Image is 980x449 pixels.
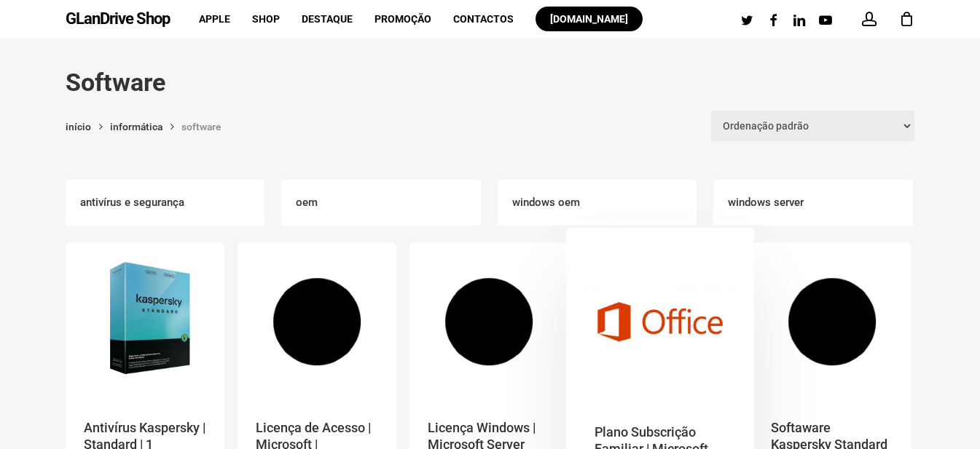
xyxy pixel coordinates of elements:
a: Plano Subscrição Familiar | Microsoft | M365 Family | PT | 1 Ano [581,242,740,401]
span: Software [181,121,221,132]
h2: Windows oem [498,180,697,226]
a: Início [66,120,91,133]
a: Destaque [302,14,353,24]
span: [DOMAIN_NAME] [550,13,628,25]
a: [DOMAIN_NAME] [536,14,643,24]
a: Visit product category Windows Server [713,180,912,226]
a: Promoção [375,14,431,24]
img: Placeholder [581,242,740,401]
span: Contactos [453,13,514,25]
a: Apple [199,14,230,24]
span: Destaque [302,13,353,25]
a: GLanDrive Shop [66,11,170,27]
a: Cart [898,11,914,27]
a: Shop [252,14,280,24]
h2: Antivírus e segurança [66,180,264,226]
img: Placeholder [238,242,396,401]
h2: Oem [281,180,480,226]
img: Placeholder [753,242,912,401]
a: Licença Windows | Microsoft Server CAL 2016 | Inglês | 1 Dispositivo [409,242,568,401]
a: Visit product category Oem [281,180,480,226]
a: Antivírus Kaspersky | Standard | 1 Dispositivo | no CD | PT [66,242,224,401]
span: Shop [252,13,280,25]
img: Placeholder [66,242,224,401]
a: Visit product category Windows oem [498,180,697,226]
h2: Windows Server [713,180,912,226]
a: Visit product category Antivírus e segurança [66,180,264,226]
h1: Software [66,67,914,98]
span: Promoção [375,13,431,25]
a: Informática [110,120,162,133]
span: Apple [199,13,230,25]
a: Licença de Acesso | Microsoft | Windows Server 2016 | PT Device CAL [238,242,396,401]
img: Placeholder [409,242,568,401]
a: Contactos [453,14,514,24]
select: Ordem da loja [711,111,914,141]
a: Softaware Kaspersky Standard 10 Dispositivo noCD PT [753,242,912,401]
